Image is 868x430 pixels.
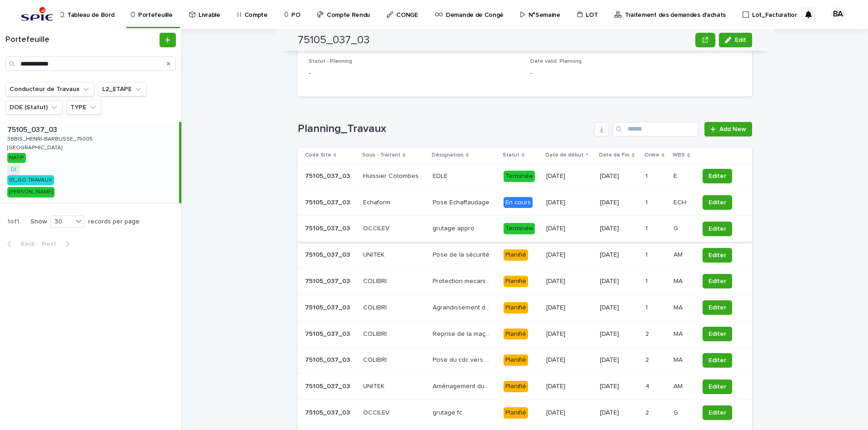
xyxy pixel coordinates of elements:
[305,329,352,338] p: 75105_037_03
[309,69,519,78] p: -
[18,5,56,24] img: svstPd6MQfCT1uX1QGkG
[703,379,732,394] button: Editer
[88,218,140,226] p: records per page
[66,100,101,115] button: TYPE
[645,223,649,233] p: 1
[5,100,63,115] button: DOE (Statut)
[298,268,752,295] tr: 75105_037_0375105_037_03 COLIBRICOLIBRI Protection mecaniques des conduits amiantés sous SS4Prote...
[703,248,732,263] button: Editer
[719,33,752,47] button: Edit
[599,150,629,160] p: Date de Fin
[735,37,746,43] span: Edit
[5,56,176,71] input: Search
[673,171,679,180] p: E
[433,329,491,338] p: Reprise de la maçonnerie des cheminées d'acceuil
[42,241,62,247] span: Next
[645,302,649,312] p: 1
[503,150,519,160] p: Statut
[600,199,638,207] p: [DATE]
[305,249,352,259] p: 75105_037_03
[673,197,688,207] p: ECH
[645,197,649,207] p: 1
[433,407,464,417] p: grutage fc
[298,122,591,136] h1: Planning_Travaux
[546,409,593,417] p: [DATE]
[546,304,593,312] p: [DATE]
[30,218,47,226] p: Show
[305,407,352,417] p: 75105_037_03
[363,276,389,285] p: COLIBRI
[673,302,684,312] p: MA
[504,354,528,366] div: Planifié
[546,225,593,233] p: [DATE]
[305,171,352,180] p: 75105_037_03
[98,82,147,96] button: L2_ETAPE
[298,400,752,426] tr: 75105_037_0375105_037_03 OCCILEVOCCILEV grutage fcgrutage fc Planifié[DATE][DATE]22 GG Editer
[600,330,638,338] p: [DATE]
[298,374,752,400] tr: 75105_037_0375105_037_03 UNITEKUNITEK Aménagement du site + préparation des structures d'accueil ...
[7,124,59,134] p: 75105_037_03
[504,302,528,314] div: Planifié
[708,303,726,312] span: Editer
[298,163,752,189] tr: 75105_037_0375105_037_03 Huissier ColombesHuissier Colombes EDLEEDLE Terminée[DATE][DATE]11 EE Ed...
[298,216,752,242] tr: 75105_037_0375105_037_03 OCCILEVOCCILEV grutage approgrutage appro Terminée[DATE][DATE]11 GG Editer
[645,381,651,390] p: 4
[433,171,449,180] p: EDLE
[15,241,35,247] span: Back
[504,197,533,208] div: En cours
[504,249,528,261] div: Planifié
[645,249,649,259] p: 1
[703,169,732,183] button: Editer
[708,382,726,391] span: Editer
[363,249,386,259] p: UNITEK
[546,278,593,285] p: [DATE]
[305,354,352,364] p: 75105_037_03
[51,217,73,227] div: 30
[305,302,352,312] p: 75105_037_03
[600,251,638,259] p: [DATE]
[305,381,352,390] p: 75105_037_03
[719,126,746,132] span: Add New
[433,276,491,285] p: Protection mecaniques des conduits amiantés sous SS4
[600,383,638,390] p: [DATE]
[708,251,726,260] span: Editer
[7,134,95,142] p: 38BIS_HENRI-BARBUSSE_75005
[363,329,389,338] p: COLIBRI
[708,198,726,207] span: Editer
[7,143,64,151] p: [GEOGRAPHIC_DATA]
[504,223,535,234] div: Terminée
[645,329,651,338] p: 2
[673,150,685,160] p: WBS
[298,321,752,347] tr: 75105_037_0375105_037_03 COLIBRICOLIBRI Reprise de la maçonnerie des cheminées d'acceuilReprise d...
[309,59,352,64] span: Statut - Planning
[11,167,16,173] a: DI
[703,353,732,368] button: Editer
[363,223,391,233] p: OCCILEV
[546,330,593,338] p: [DATE]
[703,195,732,210] button: Editer
[645,354,651,364] p: 2
[363,171,420,180] p: Huissier Colombes
[600,356,638,364] p: [DATE]
[673,329,684,338] p: MA
[305,150,331,160] p: Code Site
[613,122,699,137] div: Search
[298,189,752,216] tr: 75105_037_0375105_037_03 EchaformEchaform Pose EchaffaudagePose Echaffaudage En cours[DATE][DATE]...
[708,277,726,286] span: Editer
[433,302,491,312] p: Agrandissement du trou d'homme + remplacement des velux (accès à la toiture + cheminement)
[704,122,752,137] a: Add New
[546,172,593,180] p: [DATE]
[7,153,26,163] div: NATIF
[708,329,726,339] span: Editer
[433,223,476,233] p: grutage appro
[673,249,684,259] p: AM
[645,171,649,180] p: 1
[504,381,528,392] div: Planifié
[433,249,491,259] p: Pose de la sécurité
[433,354,491,364] p: Pose du cdc vers descente + réalisation des percement + Pose de la fausse goutière
[363,407,391,417] p: OCCILEV
[600,304,638,312] p: [DATE]
[546,251,593,259] p: [DATE]
[5,82,95,96] button: Conducteur de Travaux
